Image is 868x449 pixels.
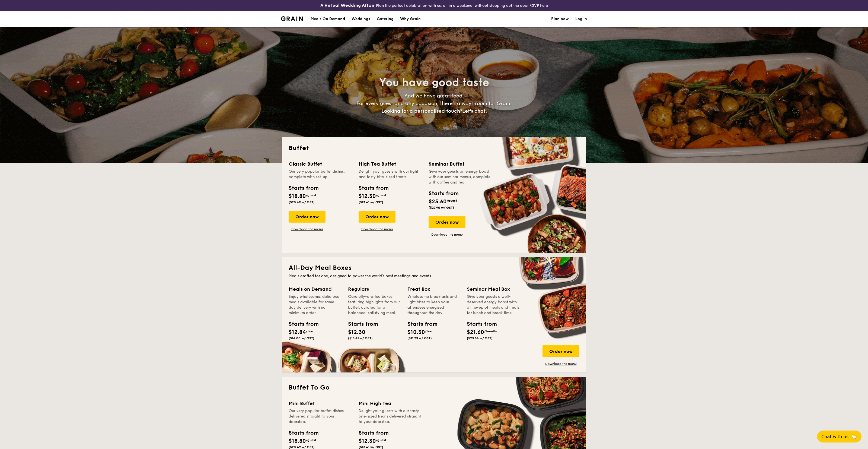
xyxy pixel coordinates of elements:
[359,438,376,444] span: $12.30
[278,2,590,9] div: Plan the perfect celebration with us, all in a weekend, without stepping out the door.
[289,264,579,272] h2: All-Day Meal Boxes
[359,400,422,407] div: Mini High Tea
[289,193,306,200] span: $18.80
[359,445,383,449] span: ($13.41 w/ GST)
[281,16,303,21] a: Logotype
[462,108,487,114] span: Let's chat.
[289,329,306,336] span: $12.84
[289,160,352,168] div: Classic Buffet
[359,227,395,231] a: Download the menu
[289,336,314,340] span: ($14.00 w/ GST)
[289,400,352,407] div: Mini Buffet
[348,320,372,328] div: Starts from
[289,211,325,223] div: Order now
[348,329,365,336] span: $12.30
[374,11,397,27] a: Catering
[575,11,587,27] a: Log in
[425,329,433,333] span: /box
[289,169,352,180] div: Our very popular buffet dishes, complete with set-up.
[289,408,352,425] div: Our very popular buffet dishes, delivered straight to your doorstep.
[407,336,432,340] span: ($11.23 w/ GST)
[400,11,421,27] div: Why Grain
[529,3,548,8] a: RSVP here
[359,184,388,192] div: Starts from
[359,160,422,168] div: High Tea Buffet
[289,227,325,231] a: Download the menu
[817,431,861,442] button: Chat with us🦙
[429,160,492,168] div: Seminar Buffet
[821,434,848,439] span: Chat with us
[542,345,579,357] div: Order now
[429,216,465,228] div: Order now
[447,199,457,203] span: /guest
[306,329,314,333] span: /box
[306,193,316,197] span: /guest
[289,273,579,279] div: Meals crafted for one, designed to power the world's best meetings and events.
[467,294,520,316] div: Give your guests a well-deserved energy boost with a line-up of meals and treats for lunch and br...
[359,200,383,204] span: ($13.41 w/ GST)
[429,169,492,185] div: Give your guests an energy boost with our seminar menus, complete with coffee and tea.
[359,408,422,425] div: Delight your guests with our tasty bite-sized treats delivered straight to your doorstep.
[359,429,388,437] div: Starts from
[429,189,458,198] div: Starts from
[379,76,489,89] span: You have good taste
[467,329,484,336] span: $21.60
[381,108,462,114] span: Looking for a personalised touch?
[306,438,316,442] span: /guest
[551,11,569,27] a: Plan now
[348,11,374,27] a: Weddings
[311,11,345,27] div: Meals On Demand
[467,336,493,340] span: ($23.54 w/ GST)
[407,294,460,316] div: Wholesome breakfasts and light bites to keep your attendees energised throughout the day.
[307,11,348,27] a: Meals On Demand
[484,329,497,333] span: /bundle
[429,206,454,210] span: ($27.90 w/ GST)
[289,285,342,293] div: Meals on Demand
[281,16,303,21] img: Grain
[376,438,386,442] span: /guest
[356,93,512,114] span: And we have great food. For every guest and any occasion, there’s always room for Grain.
[429,232,465,237] a: Download the menu
[851,434,857,440] span: 🦙
[407,329,425,336] span: $10.30
[376,193,386,197] span: /guest
[348,294,401,316] div: Carefully-crafted boxes featuring highlights from our buffet, curated for a balanced, satisfying ...
[289,320,313,328] div: Starts from
[407,285,460,293] div: Treat Box
[289,438,306,444] span: $18.80
[289,429,318,437] div: Starts from
[467,285,520,293] div: Seminar Meal Box
[320,2,375,9] h4: A Virtual Wedding Affair
[359,193,376,200] span: $12.30
[289,184,318,192] div: Starts from
[289,144,579,153] h2: Buffet
[289,445,315,449] span: ($20.49 w/ GST)
[397,11,424,27] a: Why Grain
[542,362,579,366] a: Download the menu
[359,211,395,223] div: Order now
[377,11,394,27] h1: Catering
[429,198,447,205] span: $25.60
[348,336,373,340] span: ($13.41 w/ GST)
[407,320,432,328] div: Starts from
[289,200,315,204] span: ($20.49 w/ GST)
[467,320,491,328] div: Starts from
[348,285,401,293] div: Regulars
[359,169,422,180] div: Delight your guests with our light and tasty bite-sized treats.
[352,11,370,27] div: Weddings
[289,383,579,392] h2: Buffet To Go
[289,294,342,316] div: Enjoy wholesome, delicious meals available for same-day delivery with no minimum order.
